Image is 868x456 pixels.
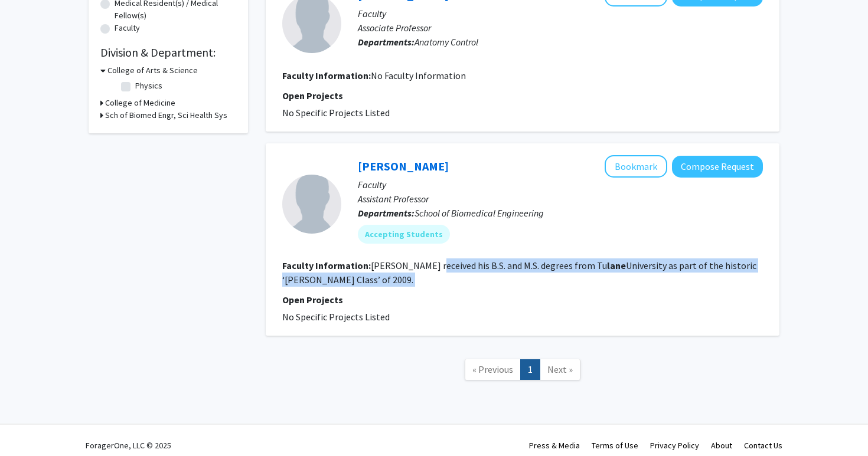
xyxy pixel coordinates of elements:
button: Add Chris Rodell to Bookmarks [605,155,667,178]
p: Faculty [358,6,763,21]
h3: Sch of Biomed Engr, Sci Health Sys [105,109,227,122]
mat-chip: Accepting Students [358,225,450,244]
h3: College of Medicine [105,97,175,109]
p: Faculty [358,178,763,192]
span: Next » [547,363,573,375]
h3: College of Arts & Science [107,64,198,77]
h2: Division & Department: [100,45,236,60]
p: Assistant Professor [358,192,763,206]
b: Faculty Information: [282,70,371,81]
a: Next Page [540,359,580,380]
a: 1 [520,359,540,380]
iframe: Chat [9,403,50,447]
span: No Specific Projects Listed [282,311,390,323]
b: Departments: [358,36,415,48]
b: Departments: [358,207,415,219]
button: Compose Request to Chris Rodell [672,156,763,178]
a: About [711,440,732,451]
p: Open Projects [282,88,763,103]
a: Contact Us [744,440,782,451]
b: lane [607,260,626,271]
b: Faculty Information: [282,260,371,271]
label: Faculty [115,22,140,34]
a: Previous Page [465,359,521,380]
span: School of Biomedical Engineering [415,207,544,219]
span: Anatomy Control [415,36,478,48]
nav: Page navigation [266,347,779,395]
p: Associate Professor [358,21,763,35]
span: No Faculty Information [371,70,466,81]
p: Open Projects [282,293,763,307]
span: No Specific Projects Listed [282,107,390,119]
label: Physics [135,80,162,92]
fg-read-more: [PERSON_NAME] received his B.S. and M.S. degrees from Tu University as part of the historic ‘[PER... [282,260,756,286]
a: Terms of Use [592,440,638,451]
a: Privacy Policy [650,440,699,451]
span: « Previous [472,363,513,375]
a: Press & Media [529,440,580,451]
a: [PERSON_NAME] [358,159,449,173]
